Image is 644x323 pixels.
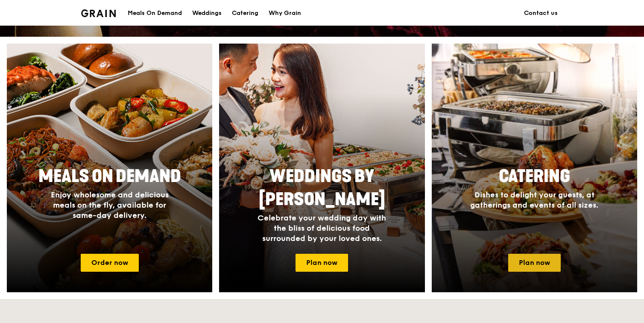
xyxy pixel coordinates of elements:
span: Celebrate your wedding day with the bliss of delicious food surrounded by your loved ones. [258,213,386,243]
div: Meals On Demand [128,0,182,26]
img: meals-on-demand-card.d2b6f6db.png [7,44,212,292]
div: Why Grain [269,0,301,26]
a: Plan now [296,254,348,272]
a: Weddings by [PERSON_NAME]Celebrate your wedding day with the bliss of delicious food surrounded b... [219,44,424,292]
span: Catering [499,166,570,187]
span: Weddings by [PERSON_NAME] [259,166,385,210]
a: Order now [81,254,139,272]
a: CateringDishes to delight your guests, at gatherings and events of all sizes.Plan now [432,44,637,292]
a: Meals On DemandEnjoy wholesome and delicious meals on the fly, available for same-day delivery.Or... [7,44,212,292]
span: Enjoy wholesome and delicious meals on the fly, available for same-day delivery. [51,190,169,220]
div: Weddings [192,0,222,26]
div: Catering [232,0,258,26]
a: Why Grain [263,0,306,26]
img: Grain [81,9,116,17]
a: Contact us [519,0,563,26]
img: weddings-card.4f3003b8.jpg [219,44,424,292]
span: Dishes to delight your guests, at gatherings and events of all sizes. [470,190,598,210]
a: Catering [227,0,263,26]
a: Weddings [187,0,227,26]
span: Meals On Demand [38,166,181,187]
a: Plan now [508,254,561,272]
